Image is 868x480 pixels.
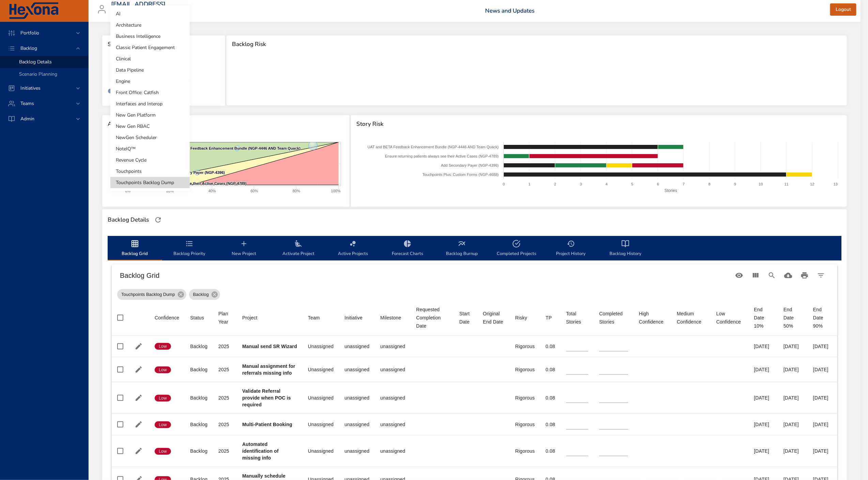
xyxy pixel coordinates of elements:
li: Architecture [110,19,190,31]
li: Business Intelligence [110,31,190,42]
li: Front Office: Catfish [110,87,190,98]
li: Touchpoints [110,166,190,177]
li: New Gen RBAC [110,121,190,132]
li: New Gen Platform [110,109,190,121]
li: NewGen Scheduler [110,132,190,143]
li: Clinical [110,53,190,64]
li: Revenue Cycle [110,154,190,166]
li: Touchpoints Backlog Dump [110,177,190,188]
li: Interfaces and Interop [110,98,190,109]
li: Classic Patient Engagement [110,42,190,53]
li: Engine [110,76,190,87]
li: Data Pipeline [110,64,190,76]
li: NoteIQ™ [110,143,190,154]
li: AI [110,8,190,19]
